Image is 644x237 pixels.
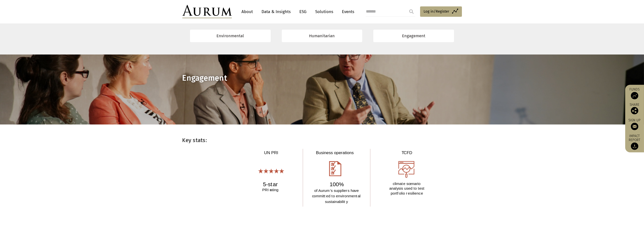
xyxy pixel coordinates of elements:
[259,7,293,16] a: Data & Insights
[239,7,256,16] a: About
[282,30,362,42] a: Humanitarian
[373,30,454,42] a: Engagement
[182,73,227,83] span: Engagement
[628,134,642,150] a: Impact report
[190,30,271,42] a: Environmental
[628,118,642,130] a: Sign up
[340,7,355,16] a: Events
[631,123,638,130] img: Sign up to our newsletter
[297,7,309,16] a: ESG
[628,103,642,114] div: Share
[406,7,416,17] input: Submit
[182,137,207,144] strong: Key stats:
[631,107,638,114] img: Share this post
[313,7,336,16] a: Solutions
[424,8,450,14] span: Log in/Register
[420,6,462,17] a: Log in/Register
[631,92,638,99] img: Access Funds
[628,87,642,99] a: Funds
[182,5,232,18] img: Aurum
